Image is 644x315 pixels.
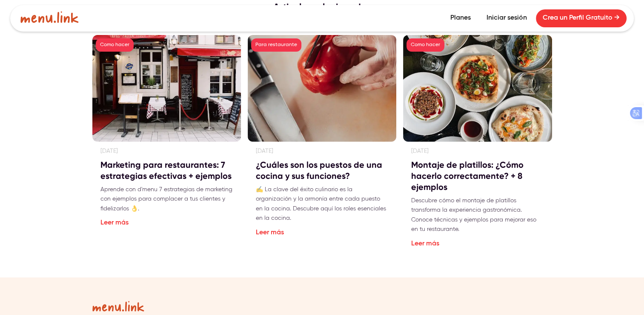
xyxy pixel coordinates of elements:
[406,38,444,52] div: Como hacer
[100,219,129,226] a: Leer más
[256,185,388,223] p: ✍ La clave del éxito culinario es la organización y la armonía entre cada puesto en la cocina. De...
[256,159,388,181] h3: ¿Cuáles son los puestos de una cocina y sus funciones?
[100,146,233,156] p: [DATE]
[251,38,301,52] div: Para restaurante
[444,9,478,27] a: Planes
[480,9,534,27] a: Iniciar sesión
[100,185,233,213] p: Aprende con d'menu 7 estrategias de marketing con ejemplos para complacer a tus clientes y fideli...
[100,159,233,181] h3: Marketing para restaurantes: 7 estrategias efectivas + ejemplos
[96,38,134,52] div: Como hacer
[536,9,627,27] a: Crea un Perfil Gratuito →
[411,159,544,192] h3: Montaje de platillos: ¿Cómo hacerlo correctamente? + 8 ejemplos
[411,240,439,247] a: Leer más
[256,229,284,236] a: Leer más
[256,146,388,156] p: [DATE]
[411,146,544,156] p: [DATE]
[92,1,552,14] h3: Articulos relacionados
[411,196,544,234] p: Descubre cómo el montaje de platillos transforma la experiencia gastronómica. Conoce técnicas y e...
